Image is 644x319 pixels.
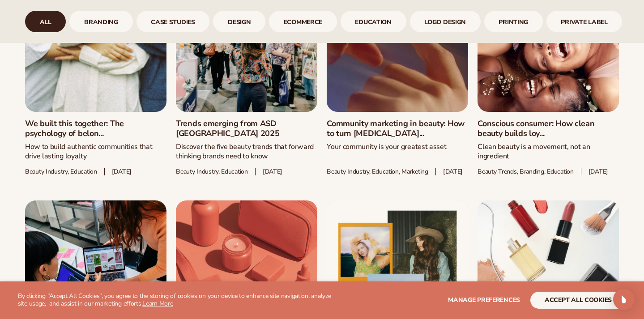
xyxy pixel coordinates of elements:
[410,11,481,32] a: logo design
[213,11,265,32] a: design
[69,11,132,32] div: 2 / 9
[341,11,406,32] a: Education
[546,11,623,32] a: Private Label
[478,119,619,138] a: Conscious consumer: How clean beauty builds loy...
[613,289,635,310] div: Open Intercom Messenger
[341,11,406,32] div: 6 / 9
[18,293,336,308] p: By clicking "Accept All Cookies", you agree to the storing of cookies on your device to enhance s...
[327,168,428,176] span: Beauty Industry, Education, Marketing
[448,296,520,304] span: Manage preferences
[546,11,623,32] div: 9 / 9
[25,168,97,176] span: Beauty industry, Education
[136,11,210,32] a: case studies
[213,11,265,32] div: 4 / 9
[478,168,573,176] span: Beauty trends, Branding, Education
[269,11,337,32] a: ecommerce
[448,292,520,309] button: Manage preferences
[142,299,173,308] a: Learn More
[25,119,166,138] a: We built this together: The psychology of belon...
[25,11,66,32] div: 1 / 9
[410,11,481,32] div: 7 / 9
[484,11,543,32] div: 8 / 9
[269,11,337,32] div: 5 / 9
[136,11,210,32] div: 3 / 9
[176,168,248,176] span: Beauty industry, Education
[484,11,543,32] a: printing
[69,11,132,32] a: branding
[176,119,317,138] a: Trends emerging from ASD [GEOGRAPHIC_DATA] 2025
[530,292,626,309] button: accept all cookies
[327,119,468,138] a: Community marketing in beauty: How to turn [MEDICAL_DATA]...
[25,11,66,32] a: All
